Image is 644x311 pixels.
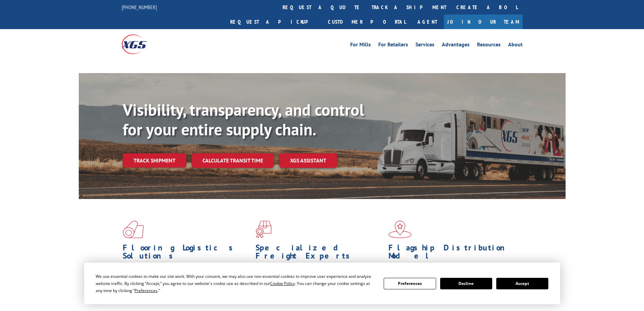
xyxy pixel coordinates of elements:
[415,42,434,49] a: Services
[123,221,144,238] img: xgs-icon-total-supply-chain-intelligence-red
[350,42,371,49] a: For Mills
[388,244,516,263] h1: Flagship Distribution Model
[256,244,383,263] h1: Specialized Freight Experts
[496,278,548,289] button: Accept
[84,263,560,304] div: Cookie Consent Prompt
[123,153,186,168] a: Track shipment
[442,42,470,49] a: Advantages
[135,288,158,293] span: Preferences
[256,221,271,238] img: xgs-icon-focused-on-flooring-red
[270,281,295,286] span: Cookie Policy
[440,278,492,289] button: Decline
[96,273,376,294] div: We use essential cookies to make our site work. With your consent, we may also use non-essential ...
[225,15,323,29] a: Request a pickup
[508,42,523,49] a: About
[444,15,523,29] a: Join Our Team
[388,221,412,238] img: xgs-icon-flagship-distribution-model-red
[279,153,337,168] a: XGS ASSISTANT
[477,42,501,49] a: Resources
[378,42,408,49] a: For Retailers
[384,278,436,289] button: Preferences
[123,244,251,263] h1: Flooring Logistics Solutions
[192,153,274,168] a: Calculate transit time
[323,15,411,29] a: Customer Portal
[123,99,364,140] b: Visibility, transparency, and control for your entire supply chain.
[122,4,157,10] a: [PHONE_NUMBER]
[411,15,444,29] a: Agent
